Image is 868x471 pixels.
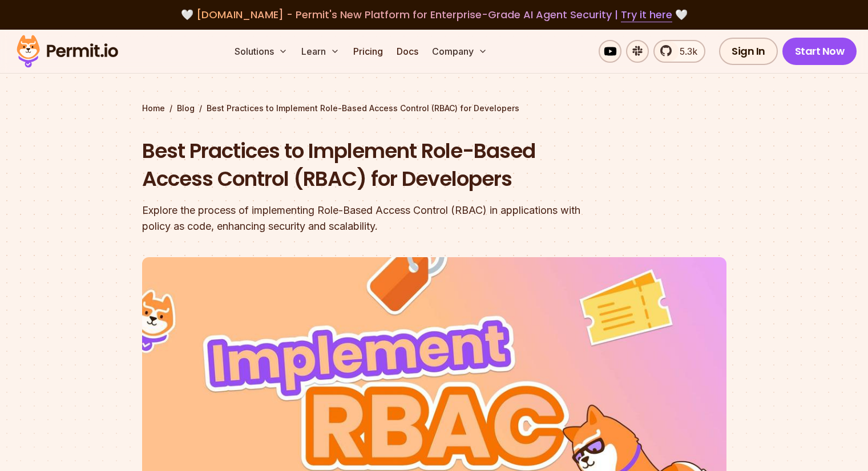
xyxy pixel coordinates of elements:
[177,103,195,114] a: Blog
[673,44,697,58] span: 5.3k
[297,40,344,63] button: Learn
[230,40,292,63] button: Solutions
[653,40,705,63] a: 5.3k
[196,7,672,22] span: [DOMAIN_NAME] - Permit's New Platform for Enterprise-Grade AI Agent Security |
[719,38,778,65] a: Sign In
[427,40,492,63] button: Company
[11,32,123,71] img: Permit logo
[621,7,672,22] a: Try it here
[782,38,857,65] a: Start Now
[142,103,726,114] div: / /
[142,202,580,234] div: Explore the process of implementing Role-Based Access Control (RBAC) in applications with policy ...
[392,40,423,63] a: Docs
[142,137,580,193] h1: Best Practices to Implement Role-Based Access Control (RBAC) for Developers
[27,7,841,23] div: 🤍 🤍
[142,103,165,114] a: Home
[349,40,387,63] a: Pricing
